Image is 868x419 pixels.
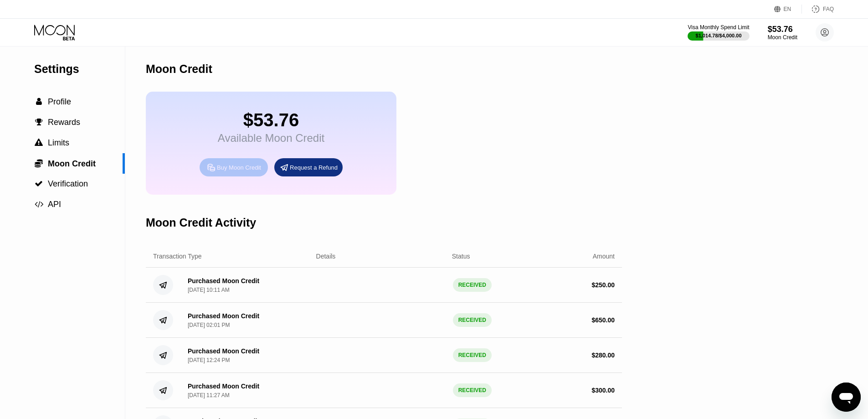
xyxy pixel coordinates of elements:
[35,139,43,147] span: 
[453,278,492,292] div: RECEIVED
[36,98,42,106] span: 
[768,25,797,34] div: $53.76
[316,253,336,260] div: Details
[188,392,230,398] div: [DATE] 11:27 AM
[48,97,71,106] span: Profile
[784,6,791,12] div: EN
[188,347,259,355] div: Purchased Moon Credit
[34,98,43,106] div: 
[188,312,259,320] div: Purchased Moon Credit
[591,281,615,289] div: $ 250.00
[188,357,230,363] div: [DATE] 12:24 PM
[48,138,69,147] span: Limits
[453,348,492,362] div: RECEIVED
[217,164,261,171] div: Buy Moon Credit
[274,158,343,176] div: Request a Refund
[153,253,202,260] div: Transaction Type
[34,118,43,126] div: 
[290,164,338,171] div: Request a Refund
[218,110,324,130] div: $53.76
[34,139,43,147] div: 
[200,158,268,176] div: Buy Moon Credit
[35,118,43,126] span: 
[688,24,749,31] div: Visa Monthly Spend Limit
[35,200,43,208] span: 
[34,62,125,76] div: Settings
[591,352,615,359] div: $ 280.00
[591,387,615,394] div: $ 300.00
[48,118,80,127] span: Rewards
[188,277,259,285] div: Purchased Moon Credit
[35,159,43,168] span: 
[188,322,230,328] div: [DATE] 02:01 PM
[188,383,259,390] div: Purchased Moon Credit
[48,200,61,209] span: API
[48,179,88,188] span: Verification
[768,34,797,41] div: Moon Credit
[453,313,492,327] div: RECEIVED
[452,253,470,260] div: Status
[591,316,615,324] div: $ 650.00
[35,180,43,188] span: 
[188,287,230,293] div: [DATE] 10:11 AM
[823,6,834,12] div: FAQ
[34,180,43,188] div: 
[774,5,802,14] div: EN
[34,200,43,208] div: 
[696,33,742,38] div: $1,014.78 / $4,000.00
[34,159,43,168] div: 
[146,62,212,76] div: Moon Credit
[802,5,834,14] div: FAQ
[218,132,324,145] div: Available Moon Credit
[768,25,797,41] div: $53.76Moon Credit
[146,216,256,229] div: Moon Credit Activity
[832,383,861,412] iframe: Кнопка запуска окна обмена сообщениями
[453,383,492,397] div: RECEIVED
[593,253,615,260] div: Amount
[688,24,749,41] div: Visa Monthly Spend Limit$1,014.78/$4,000.00
[48,159,96,168] span: Moon Credit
